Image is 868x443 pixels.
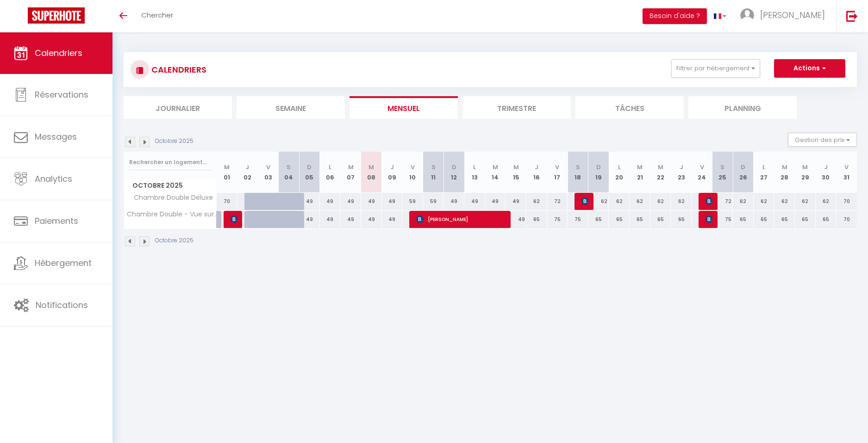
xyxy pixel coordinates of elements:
div: 65 [671,211,692,228]
abbr: M [637,163,643,172]
abbr: M [224,163,230,172]
span: Messages [35,131,77,142]
div: 62 [795,193,816,210]
abbr: M [493,163,498,172]
div: 49 [340,193,361,210]
p: Octobre 2025 [155,137,194,146]
div: 49 [485,193,506,210]
th: 19 [588,152,609,193]
div: 65 [526,211,547,228]
abbr: L [762,163,765,172]
span: [PERSON_NAME] [416,210,506,228]
div: 49 [443,193,464,210]
th: 18 [568,152,588,193]
span: [PERSON_NAME] [706,192,712,210]
abbr: L [329,163,331,172]
div: 65 [774,211,795,228]
img: Super Booking [28,7,85,24]
abbr: D [452,163,456,172]
span: [PERSON_NAME] da [PERSON_NAME] [231,210,237,228]
div: 49 [464,193,485,210]
abbr: M [513,163,519,172]
th: 05 [299,152,320,193]
button: Filtrer par hébergement [671,59,760,78]
th: 04 [278,152,299,193]
th: 15 [506,152,526,193]
div: 49 [382,211,403,228]
th: 12 [443,152,464,193]
th: 26 [733,152,754,193]
li: Semaine [237,96,345,119]
abbr: J [535,163,538,172]
th: 14 [485,152,506,193]
div: 65 [733,211,754,228]
abbr: M [658,163,663,172]
span: Chercher [141,10,173,20]
abbr: L [473,163,476,172]
abbr: V [844,163,849,172]
abbr: S [720,163,724,172]
li: Planning [688,96,797,119]
span: Analytics [35,173,72,185]
div: 62 [774,193,795,210]
input: Rechercher un logement... [129,154,211,171]
div: 62 [630,193,650,210]
abbr: M [348,163,354,172]
span: Chambre Double - Vue sur Jardin [125,211,218,218]
li: Journalier [124,96,232,119]
abbr: L [618,163,621,172]
th: 06 [320,152,341,193]
abbr: V [411,163,415,172]
th: 17 [547,152,568,193]
th: 02 [237,152,258,193]
div: 62 [816,193,837,210]
th: 13 [464,152,485,193]
div: 65 [795,211,816,228]
abbr: V [700,163,704,172]
abbr: M [368,163,374,172]
div: 49 [340,211,361,228]
span: Réservations [35,89,88,100]
div: 49 [361,211,382,228]
li: Trimestre [462,96,571,119]
div: 49 [299,211,320,228]
li: Tâches [575,96,684,119]
div: 59 [423,193,444,210]
button: Besoin d'aide ? [643,8,707,24]
div: 65 [816,211,837,228]
abbr: V [555,163,559,172]
abbr: S [576,163,580,172]
div: 49 [299,193,320,210]
div: 62 [754,193,774,210]
abbr: J [245,163,249,172]
div: 65 [609,211,630,228]
abbr: M [782,163,787,172]
div: 70 [836,211,857,228]
div: 62 [671,193,692,210]
abbr: J [680,163,683,172]
th: 28 [774,152,795,193]
div: 49 [506,211,526,228]
div: 59 [402,193,423,210]
span: [PERSON_NAME] [581,192,588,210]
div: 75 [568,211,588,228]
div: 75 [712,211,733,228]
div: 62 [733,193,754,210]
div: 62 [609,193,630,210]
div: 65 [650,211,671,228]
li: Mensuel [350,96,458,119]
div: 65 [630,211,650,228]
abbr: D [596,163,601,172]
th: 25 [712,152,733,193]
span: Hébergement [35,257,92,269]
div: 62 [588,193,609,210]
th: 23 [671,152,692,193]
div: 49 [320,211,341,228]
abbr: D [307,163,312,172]
div: 49 [382,193,403,210]
div: 49 [320,193,341,210]
abbr: V [266,163,270,172]
div: 72 [547,193,568,210]
span: Chambre Double Deluxe [125,193,215,203]
th: 31 [836,152,857,193]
